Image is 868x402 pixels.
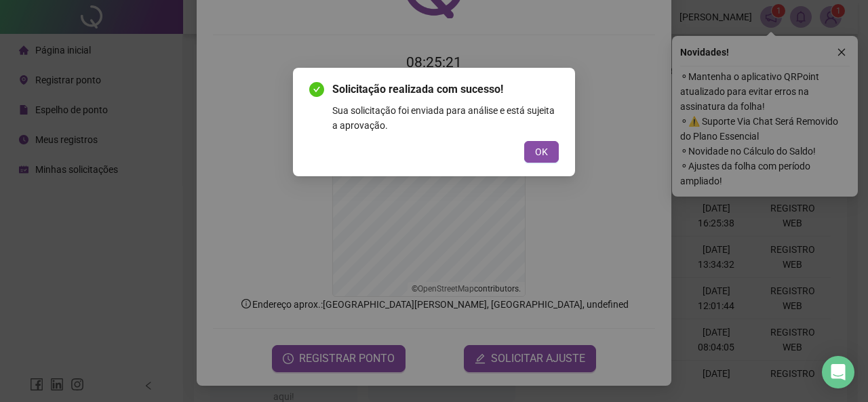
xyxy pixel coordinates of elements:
[535,144,548,159] span: OK
[332,103,559,133] div: Sua solicitação foi enviada para análise e está sujeita a aprovação.
[332,81,559,98] span: Solicitação realizada com sucesso!
[309,82,324,97] span: check-circle
[822,356,854,388] div: Open Intercom Messenger
[524,141,559,163] button: OK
